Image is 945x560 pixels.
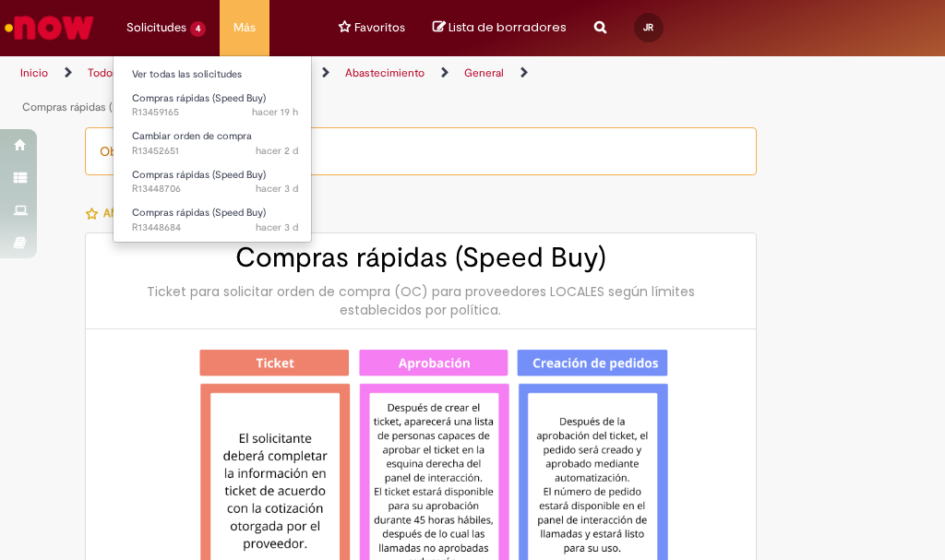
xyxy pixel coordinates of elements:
span: Compras rápidas (Speed Buy) [132,91,266,105]
a: Todos los catálogos [88,66,186,80]
span: hacer 3 d [256,182,298,196]
a: Abrir R13459165 : Compras rápidas (Speed Buy) [114,89,317,123]
a: Abrir R13448706 : Compras rápidas (Speed Buy) [114,165,317,199]
span: Lista de borradores [449,18,567,36]
a: Ver todas las solicitudes [114,65,317,85]
button: Añadir a favoritos [85,194,226,232]
span: Solicitudes [126,18,186,37]
a: Abrir R13452651 : Cambiar orden de compra [114,126,317,161]
span: R13452651 [132,144,298,159]
a: Inicio [20,66,48,80]
time: 27/08/2025 14:06:18 [256,144,298,158]
span: JR [643,21,653,33]
span: Cambiar orden de compra [132,129,252,143]
time: 26/08/2025 14:33:24 [256,220,298,234]
span: Añadir a favoritos [103,206,216,220]
a: Abastecimiento [345,66,425,80]
div: Ticket para solicitar orden de compra (OC) para proveedores LOCALES según límites establecidos po... [104,282,738,319]
img: ServiceNow [2,9,97,46]
ul: Rutas de acceso a la página [14,56,537,125]
span: R13459165 [132,105,298,120]
span: R13448684 [132,220,298,235]
ul: Solicitudes [113,55,312,243]
span: Favoritos [354,18,405,37]
a: General [464,66,504,80]
span: Compras rápidas (Speed Buy) [132,206,266,220]
span: 4 [190,21,206,37]
a: Su lista de borradores actualmente tiene 0 Elementos [433,18,567,36]
a: Compras rápidas (Speed Buy) [22,100,171,114]
span: R13448706 [132,182,298,197]
a: Abrir R13448684 : Compras rápidas (Speed Buy) [114,203,317,237]
time: 26/08/2025 14:35:52 [256,182,298,196]
time: 28/08/2025 16:29:43 [252,105,298,119]
span: hacer 3 d [256,220,298,234]
div: Obrigatório um anexo. [85,127,758,175]
span: hacer 2 d [256,144,298,158]
span: hacer 19 h [252,105,298,119]
h2: Compras rápidas (Speed Buy) [104,243,738,273]
span: Más [233,18,256,37]
span: Compras rápidas (Speed Buy) [132,168,266,182]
